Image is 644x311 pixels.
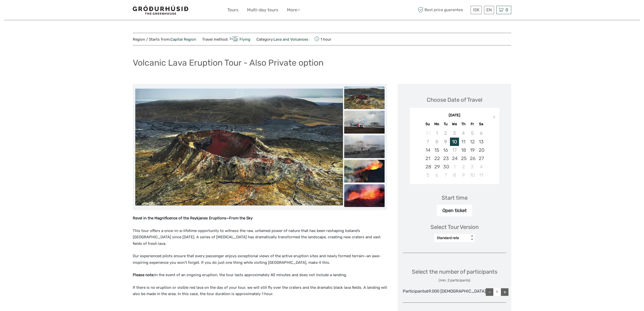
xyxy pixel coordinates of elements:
div: 69.000 [DEMOGRAPHIC_DATA] [426,288,486,296]
div: + [501,288,508,296]
div: Choose Tuesday, September 16th, 2025 [441,146,450,154]
div: Not available Friday, September 5th, 2025 [468,129,477,137]
div: Choose Saturday, October 4th, 2025 [477,163,486,171]
a: More [287,6,300,14]
div: Fr [468,121,477,127]
div: Choose Thursday, October 2nd, 2025 [459,163,468,171]
div: Mo [432,121,441,127]
div: Choose Thursday, September 18th, 2025 [459,146,468,154]
div: Choose Tuesday, September 23rd, 2025 [441,154,450,163]
div: EN [484,6,494,14]
div: Choose Friday, October 10th, 2025 [468,171,477,179]
div: Tu [441,121,450,127]
div: Not available Saturday, September 6th, 2025 [477,129,486,137]
div: Choose Wednesday, September 24th, 2025 [450,154,459,163]
span: Best price guarantee [417,6,469,14]
div: - [486,288,493,296]
strong: Revel in the Magnificence of the Reykjanes Eruptions—From the Sky [133,216,253,220]
div: Not available Sunday, September 7th, 2025 [423,138,432,146]
div: Choose Monday, October 6th, 2025 [432,171,441,179]
p: We're away right now. Please check back later! [7,9,57,13]
img: e541fcdd03414aa7868aa7f398a85971_slider_thumbnail.png [344,160,385,183]
div: Not available Monday, September 8th, 2025 [432,138,441,146]
div: Not available Tuesday, September 9th, 2025 [441,138,450,146]
div: Not available Wednesday, September 3rd, 2025 [450,129,459,137]
div: Not available Sunday, August 31st, 2025 [423,129,432,137]
div: Choose Tuesday, October 7th, 2025 [441,171,450,179]
div: Choose Thursday, October 9th, 2025 [459,171,468,179]
img: 824ed80900834d0baa7982157de4dbcb_slider_thumbnail.jpeg [344,111,385,134]
div: Not available Thursday, September 4th, 2025 [459,129,468,137]
div: Standard rate [437,236,467,241]
div: Choose Tuesday, September 30th, 2025 [441,163,450,171]
div: Choose Wednesday, October 8th, 2025 [450,171,459,179]
div: Open ticket [437,205,472,216]
div: (min. 2 participants) [412,278,497,283]
h1: Volcanic Lava Eruption Tour - Also Private option [133,58,324,68]
div: Choose Sunday, September 14th, 2025 [423,146,432,154]
div: Choose Monday, September 29th, 2025 [432,163,441,171]
span: Travel method: [202,36,250,43]
div: Choose Saturday, September 20th, 2025 [477,146,486,154]
div: Choose Thursday, September 11th, 2025 [459,138,468,146]
div: month 2025-09 [411,129,498,179]
div: Participants [403,288,426,296]
div: Choose Friday, September 26th, 2025 [468,154,477,163]
div: Start time [442,194,468,202]
div: Th [459,121,468,127]
img: 8e89cbdc4b0b4a49a2a0523fd6ffe4b1_slider_thumbnail.jpeg [344,135,385,158]
img: 9731cad0af11421d9d73c360fda4324c_main_slider.jpeg [135,89,343,205]
span: 0 [505,7,509,12]
div: Choose Date of Travel [427,96,482,104]
div: Not available Monday, September 1st, 2025 [432,129,441,137]
div: Choose Friday, October 3rd, 2025 [468,163,477,171]
div: Select Tour Version [431,223,479,231]
div: [DATE] [410,113,499,118]
div: Sa [477,121,486,127]
div: Choose Sunday, September 28th, 2025 [423,163,432,171]
img: 9731cad0af11421d9d73c360fda4324c_slider_thumbnail.jpeg [344,86,385,109]
div: Choose Sunday, October 5th, 2025 [423,171,432,179]
div: Choose Wednesday, October 1st, 2025 [450,163,459,171]
div: Choose Friday, September 12th, 2025 [468,138,477,146]
p: If there is no eruption or visible red lava on the day of your tour, we will still fly over the c... [133,284,387,297]
p: This tour offers a once-in-a-lifetime opportunity to witness the raw, untamed power of nature tha... [133,228,387,247]
div: Not available Tuesday, September 2nd, 2025 [441,129,450,137]
a: Lava and Volcanoes [274,37,308,42]
div: We [450,121,459,127]
p: Our experienced pilots ensure that every passenger enjoys exceptional views of the active eruptio... [133,253,387,266]
div: Su [423,121,432,127]
div: Choose Saturday, October 11th, 2025 [477,171,486,179]
div: Choose Saturday, September 13th, 2025 [477,138,486,146]
button: Next Month [491,114,499,122]
span: ISK [473,7,479,12]
div: Choose Saturday, September 27th, 2025 [477,154,486,163]
div: Select the number of participants [412,268,497,283]
img: 953832a9a6504d6988a1312b171226eb_slider_thumbnail.png [344,184,385,207]
strong: Please note: [133,273,154,277]
div: Choose Friday, September 19th, 2025 [468,146,477,154]
div: Choose Monday, September 15th, 2025 [432,146,441,154]
div: < > [470,235,474,241]
span: Region / Starts from: [133,37,196,42]
span: Category: [256,37,308,42]
div: Choose Wednesday, September 10th, 2025 [450,138,459,146]
a: Flying [228,37,250,42]
div: Choose Thursday, September 25th, 2025 [459,154,468,163]
div: Choose Monday, September 22nd, 2025 [432,154,441,163]
a: Capital Region [170,37,196,42]
button: Open LiveChat chat widget [58,8,64,14]
a: Multi-day tours [247,6,278,14]
span: 1 hour [314,36,331,43]
div: Not available Wednesday, September 17th, 2025 [450,146,459,154]
div: Choose Sunday, September 21st, 2025 [423,154,432,163]
a: Tours [227,6,238,14]
img: 1578-341a38b5-ce05-4595-9f3d-b8aa3718a0b3_logo_small.jpg [133,5,188,15]
p: In the event of an ongoing eruption, the tour lasts approximately 40 minutes and does not include... [133,272,387,278]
